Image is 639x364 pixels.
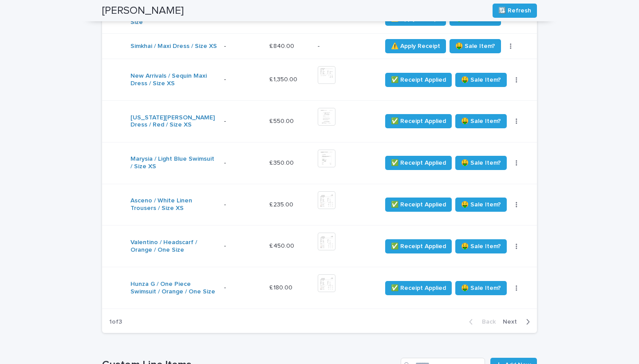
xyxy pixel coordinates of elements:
a: New Arrivals / Sequin Maxi Dress / Size XS [130,72,217,87]
span: 🤑 Sale Item? [461,284,501,293]
p: - [224,159,262,167]
button: 🤑 Sale Item? [450,39,501,53]
span: 🤑 Sale Item? [461,117,501,126]
button: ✅ Receipt Applied [385,239,452,253]
a: Hunza G / One Piece Swimsuit / Orange / One Size [130,281,217,296]
p: - [224,201,262,209]
span: ⚠️ Apply Receipt [391,42,440,51]
span: ✅ Receipt Applied [391,242,446,251]
a: Asceno / White Linen Trousers / Size XS [130,197,217,212]
button: 🤑 Sale Item? [455,239,507,253]
button: ⚠️ Apply Receipt [385,39,446,53]
button: Next [499,318,537,326]
tr: Marysia / Light Blue Swimsuit / Size XS -£ 350.00£ 350.00 ✅ Receipt Applied🤑 Sale Item? [102,142,537,184]
span: 🔃 Refresh [498,6,531,15]
p: - [224,242,262,250]
span: 🤑 Sale Item? [461,158,501,167]
button: ✅ Receipt Applied [385,114,452,128]
button: 🤑 Sale Item? [455,73,507,87]
a: Simkhai / Maxi Dress / Size XS [130,43,217,50]
span: Next [503,319,522,325]
span: ✅ Receipt Applied [391,158,446,167]
a: Valentino / Headscarf / Orange / One Size [130,239,217,254]
p: £ 235.00 [269,199,295,209]
p: - [224,118,262,125]
a: [US_STATE][PERSON_NAME] Dress / Red / Size XS [130,114,217,129]
span: ✅ Receipt Applied [391,200,446,209]
span: ✅ Receipt Applied [391,117,446,126]
tr: Asceno / White Linen Trousers / Size XS -£ 235.00£ 235.00 ✅ Receipt Applied🤑 Sale Item? [102,184,537,226]
p: - [318,43,375,50]
span: 🤑 Sale Item? [461,75,501,84]
span: 🤑 Sale Item? [455,42,495,51]
button: 🤑 Sale Item? [455,281,507,295]
button: 🤑 Sale Item? [455,198,507,212]
p: - [224,284,262,292]
button: 🤑 Sale Item? [455,156,507,170]
span: ✅ Receipt Applied [391,75,446,84]
h2: [PERSON_NAME] [102,4,184,17]
tr: [US_STATE][PERSON_NAME] Dress / Red / Size XS -£ 550.00£ 550.00 ✅ Receipt Applied🤑 Sale Item? [102,100,537,142]
p: £ 840.00 [269,41,296,50]
button: ✅ Receipt Applied [385,156,452,170]
p: £ 450.00 [269,241,296,250]
tr: Hunza G / One Piece Swimsuit / Orange / One Size -£ 180.00£ 180.00 ✅ Receipt Applied🤑 Sale Item? [102,267,537,309]
p: - [224,43,262,50]
a: Marysia / Light Blue Swimsuit / Size XS [130,155,217,170]
button: Back [462,318,499,326]
tr: Simkhai / Maxi Dress / Size XS -£ 840.00£ 840.00 -⚠️ Apply Receipt🤑 Sale Item? [102,34,537,59]
p: - [224,76,262,83]
p: 1 of 3 [102,311,129,333]
span: Back [477,319,496,325]
button: ✅ Receipt Applied [385,73,452,87]
span: ✅ Receipt Applied [391,284,446,293]
button: 🔃 Refresh [493,4,537,18]
tr: New Arrivals / Sequin Maxi Dress / Size XS -£ 1,350.00£ 1,350.00 ✅ Receipt Applied🤑 Sale Item? [102,59,537,101]
span: 🤑 Sale Item? [461,200,501,209]
span: 🤑 Sale Item? [461,242,501,251]
button: 🤑 Sale Item? [455,114,507,128]
p: £ 550.00 [269,116,296,125]
p: £ 350.00 [269,158,296,167]
button: ✅ Receipt Applied [385,281,452,295]
p: £ 1,350.00 [269,74,299,83]
button: ✅ Receipt Applied [385,198,452,212]
p: £ 180.00 [269,282,294,292]
tr: Valentino / Headscarf / Orange / One Size -£ 450.00£ 450.00 ✅ Receipt Applied🤑 Sale Item? [102,226,537,267]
